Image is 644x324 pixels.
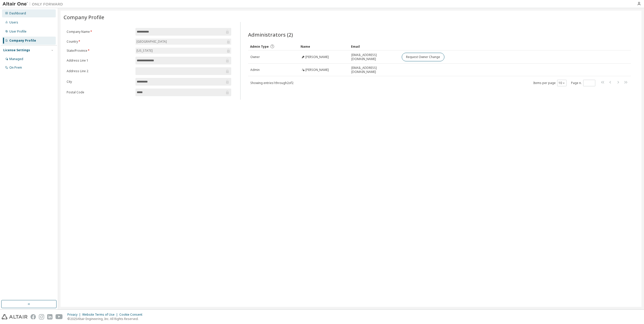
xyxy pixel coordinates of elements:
[67,313,82,317] div: Privacy
[9,57,23,61] div: Managed
[571,80,595,86] span: Page n.
[351,66,397,74] span: [EMAIL_ADDRESS][DOMAIN_NAME]
[250,55,260,59] span: Owner
[119,313,145,317] div: Cookie Consent
[3,2,66,7] img: Altair One
[67,49,132,53] label: State/Province
[136,39,231,45] div: [GEOGRAPHIC_DATA]
[9,11,26,15] div: Dashboard
[9,30,26,34] div: User Profile
[56,314,63,319] img: youtube.svg
[67,90,132,94] label: Postal Code
[67,80,132,84] label: City
[9,66,22,70] div: On Prem
[533,80,567,86] span: Items per page
[402,53,444,61] button: Request Owner Change
[136,48,231,54] div: [US_STATE]
[305,68,329,72] span: [PERSON_NAME]
[351,42,397,50] div: Email
[248,31,293,38] span: Administrators (2)
[558,81,565,85] button: 10
[250,68,260,72] span: Admin
[9,39,36,43] div: Company Profile
[67,59,132,63] label: Address Line 1
[3,48,30,52] div: License Settings
[2,314,28,319] img: altair_logo.svg
[31,314,36,319] img: facebook.svg
[67,69,132,73] label: Address Line 2
[136,48,153,53] div: [US_STATE]
[67,30,132,34] label: Company Name
[250,81,293,85] span: Showing entries 1 through 2 of 2
[136,39,168,44] div: [GEOGRAPHIC_DATA]
[351,53,397,61] span: [EMAIL_ADDRESS][DOMAIN_NAME]
[9,20,18,24] div: Users
[305,55,329,59] span: [PERSON_NAME]
[301,42,347,50] div: Name
[67,317,145,321] p: © 2025 Altair Engineering, Inc. All Rights Reserved.
[82,313,119,317] div: Website Terms of Use
[39,314,44,319] img: instagram.svg
[67,40,132,44] label: Country
[64,14,104,21] span: Company Profile
[250,44,269,49] span: Admin Type
[47,314,52,319] img: linkedin.svg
